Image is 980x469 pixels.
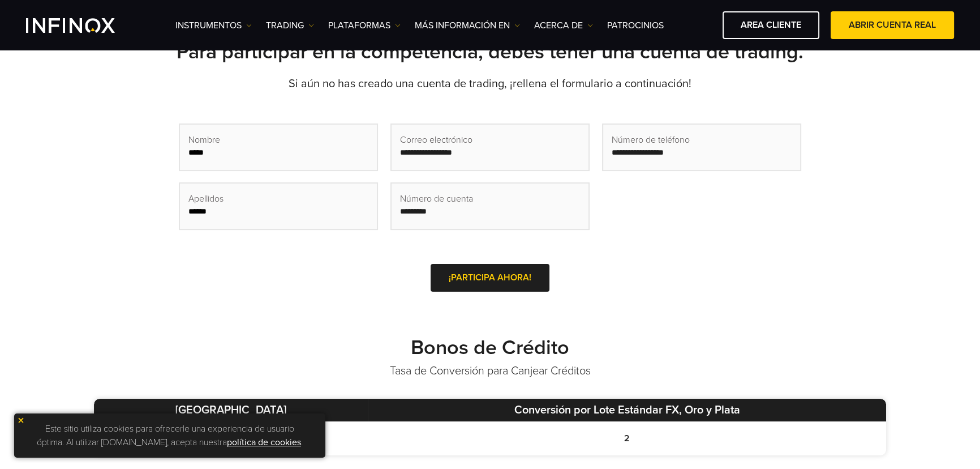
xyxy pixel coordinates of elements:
[431,264,549,292] a: ¡PARTICIPA AHORA!
[175,19,252,32] a: Instrumentos
[400,192,473,206] span: Número de cuenta
[723,11,819,39] a: AREA CLIENTE
[17,416,25,424] img: yellow close icon
[266,19,314,32] a: TRADING
[368,421,886,455] td: 2
[415,19,520,32] a: Más información en
[368,399,886,421] th: Conversión por Lote Estándar FX, Oro y Plata
[534,19,593,32] a: ACERCA DE
[94,363,886,379] p: Tasa de Conversión para Canjear Créditos
[188,133,220,147] span: Nombre
[328,19,401,32] a: PLATAFORMAS
[20,419,320,452] p: Este sitio utiliza cookies para ofrecerle una experiencia de usuario óptima. Al utilizar [DOMAIN_...
[831,11,954,39] a: ABRIR CUENTA REAL
[400,133,472,147] span: Correo electrónico
[607,19,664,32] a: Patrocinios
[188,192,223,206] span: Apellidos
[227,437,301,448] a: política de cookies
[94,76,886,92] p: Si aún no has creado una cuenta de trading, ¡rellena el formulario a continuación!
[612,133,690,147] span: Número de teléfono
[26,18,141,33] a: INFINOX Logo
[94,399,368,421] th: [GEOGRAPHIC_DATA]
[177,40,803,64] strong: Para participar en la competencia, debes tener una cuenta de trading.
[411,335,569,360] strong: Bonos de Crédito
